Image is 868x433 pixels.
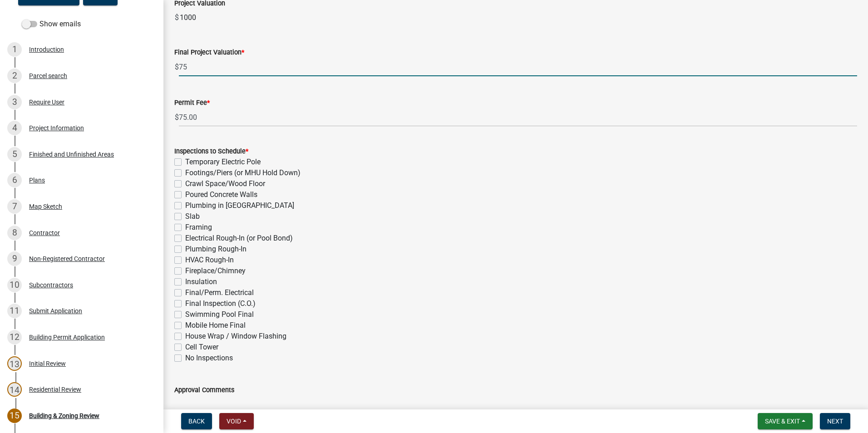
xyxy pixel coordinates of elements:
button: Save & Exit [758,413,813,429]
div: 6 [7,173,22,187]
div: 4 [7,121,22,135]
label: Inspections to Schedule [174,148,248,155]
div: 2 [7,69,22,83]
label: Cell Tower [185,342,218,353]
div: 1 [7,42,22,57]
label: Framing [185,222,212,233]
label: Electrical Rough-In (or Pool Bond) [185,233,293,244]
div: Building Permit Application [29,334,105,340]
button: Next [820,413,850,429]
div: 14 [7,382,22,397]
div: 7 [7,199,22,214]
label: HVAC Rough-In [185,255,234,266]
label: No Inspections [185,353,233,364]
div: 5 [7,147,22,162]
button: Back [181,413,212,429]
span: $ [174,9,179,27]
div: 8 [7,226,22,240]
div: Introduction [29,46,64,53]
div: Require User [29,99,64,105]
div: 11 [7,304,22,318]
label: Temporary Electric Pole [185,157,261,167]
label: Mobile Home Final [185,320,246,331]
span: $ [174,58,179,76]
div: 3 [7,95,22,109]
span: Back [188,418,205,425]
div: 15 [7,408,22,423]
label: Fireplace/Chimney [185,266,246,276]
label: Insulation [185,276,217,287]
span: Save & Exit [765,418,800,425]
label: Plumbing Rough-In [185,244,247,255]
label: Poured Concrete Walls [185,189,257,200]
label: Approval Comments [174,387,234,394]
label: Final Project Valuation [174,49,244,56]
label: Swimming Pool Final [185,309,254,320]
div: Building & Zoning Review [29,413,99,419]
div: Non-Registered Contractor [29,256,105,262]
label: House Wrap / Window Flashing [185,331,286,342]
div: Residential Review [29,386,81,393]
button: Void [219,413,254,429]
label: Slab [185,211,200,222]
label: Final/Perm. Electrical [185,287,254,298]
div: Finished and Unfinished Areas [29,151,114,157]
label: Final Inspection (C.O.) [185,298,256,309]
label: Show emails [22,19,81,30]
label: Permit Fee [174,100,210,106]
label: Project Valuation [174,0,225,7]
label: Crawl Space/Wood Floor [185,178,265,189]
div: Submit Application [29,308,82,314]
label: Footings/Piers (or MHU Hold Down) [185,167,301,178]
div: Project Information [29,125,84,131]
label: Plumbing in [GEOGRAPHIC_DATA] [185,200,294,211]
div: 9 [7,251,22,266]
div: 10 [7,278,22,292]
div: Parcel search [29,73,67,79]
span: Void [227,418,241,425]
span: Next [827,418,843,425]
div: Initial Review [29,360,66,367]
div: 13 [7,356,22,371]
span: $ [174,108,179,127]
div: Plans [29,177,45,183]
div: Contractor [29,230,60,236]
div: Subcontractors [29,282,73,288]
div: 12 [7,330,22,344]
div: Map Sketch [29,203,62,210]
